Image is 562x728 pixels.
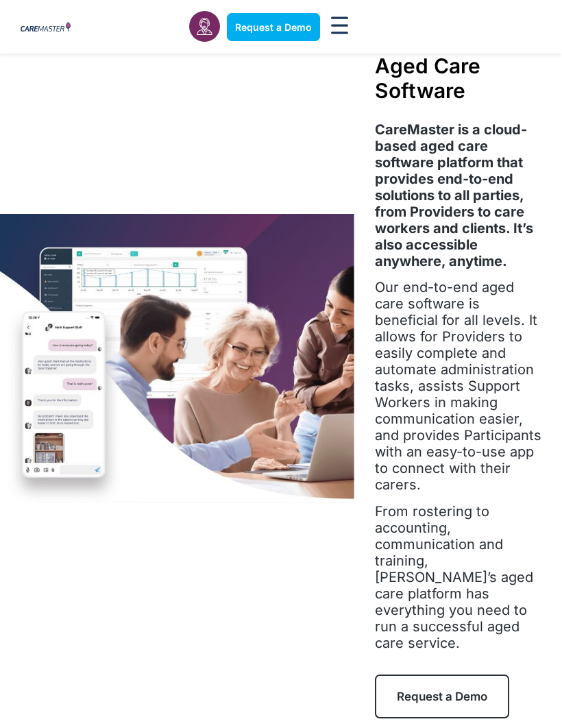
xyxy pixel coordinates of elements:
span: Request a Demo [397,690,487,703]
span: From rostering to accounting, communication and training, [PERSON_NAME]’s aged care platform has ... [375,503,533,651]
h1: Aged Care Software [375,53,541,103]
span: Request a Demo [235,21,312,33]
a: Request a Demo [375,675,509,718]
div: Menu Toggle [327,12,353,42]
span: Our end-to-end aged care software is beneficial for all levels. It allows for Providers to easily... [375,279,541,493]
strong: CareMaster is a cloud-based aged care software platform that provides end-to-end solutions to all... [375,121,533,269]
a: Request a Demo [227,13,320,41]
img: CareMaster Logo [21,22,71,33]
